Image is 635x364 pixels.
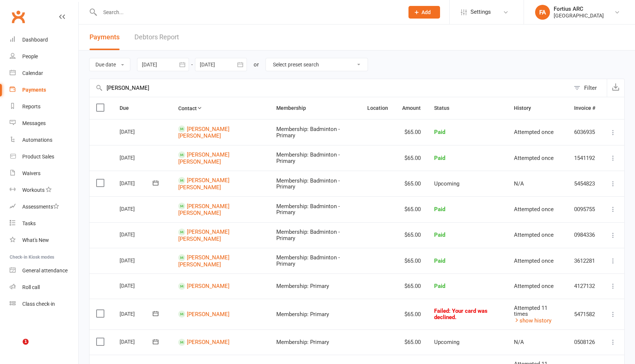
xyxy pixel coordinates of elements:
td: 5471582 [567,299,602,330]
th: Due [113,97,172,119]
a: Waivers [10,165,78,182]
div: [DATE] [120,203,154,214]
a: [PERSON_NAME] [187,339,229,345]
a: [PERSON_NAME] [PERSON_NAME] [178,254,229,268]
span: Payments [89,33,120,41]
div: Product Sales [22,154,54,160]
span: Membership: Badminton - Primary [276,177,340,190]
td: $65.00 [395,145,427,171]
button: Payments [89,24,120,50]
div: Calendar [22,70,43,76]
div: Assessments [22,204,59,210]
button: Filter [570,79,607,97]
span: Membership: Badminton - Primary [276,126,340,139]
span: Membership: Primary [276,339,329,345]
div: Filter [584,83,597,92]
input: Search... [98,7,399,17]
span: : Your card was declined. [434,308,488,321]
a: People [10,48,78,65]
button: Due date [89,58,130,71]
th: Invoice # [567,97,602,119]
a: Messages [10,115,78,132]
th: Status [427,97,507,119]
a: Automations [10,132,78,148]
span: Settings [470,4,491,20]
span: Attempted 11 times [514,305,547,318]
a: Payments [10,82,78,98]
td: $65.00 [395,222,427,248]
th: Amount [395,97,427,119]
span: Paid [434,155,445,161]
a: [PERSON_NAME] [187,311,229,318]
div: Waivers [22,170,40,176]
td: $65.00 [395,171,427,196]
a: Tasks [10,215,78,232]
td: 3612281 [567,248,602,273]
span: Membership: Primary [276,283,329,289]
td: $65.00 [395,273,427,299]
div: Tasks [22,220,36,226]
a: [PERSON_NAME] [187,283,229,289]
div: [DATE] [120,152,154,163]
span: 1 [23,339,29,345]
span: Upcoming [434,180,459,187]
span: Attempted once [514,283,554,289]
a: Debtors Report [134,24,179,50]
a: show history [514,317,551,324]
th: History [507,97,567,119]
div: Messages [22,120,46,126]
span: Paid [434,283,445,289]
a: [PERSON_NAME] [PERSON_NAME] [178,177,229,191]
th: Membership [270,97,361,119]
span: N/A [514,180,524,187]
span: Add [421,9,431,15]
a: Clubworx [9,7,27,26]
span: Paid [434,206,445,213]
td: 6036935 [567,119,602,145]
a: [PERSON_NAME] [PERSON_NAME] [178,126,229,140]
button: Add [408,6,440,19]
a: [PERSON_NAME] [PERSON_NAME] [178,229,229,242]
span: Failed [434,308,488,321]
td: 0095755 [567,196,602,222]
td: $65.00 [395,299,427,330]
span: Upcoming [434,339,459,345]
th: Location [361,97,395,119]
span: Membership: Badminton - Primary [276,254,340,267]
td: 0508126 [567,329,602,355]
a: Assessments [10,199,78,215]
div: [DATE] [120,126,154,137]
td: 1541192 [567,145,602,171]
div: [DATE] [120,177,154,189]
td: 0984336 [567,222,602,248]
div: Payments [22,87,46,93]
a: Dashboard [10,32,78,48]
span: Membership: Badminton - Primary [276,203,340,216]
div: Roll call [22,284,40,290]
div: [DATE] [120,336,154,347]
a: Reports [10,98,78,115]
a: Workouts [10,182,78,199]
span: Attempted once [514,258,554,264]
a: Calendar [10,65,78,82]
td: $65.00 [395,329,427,355]
div: Fortius ARC [554,6,604,12]
a: Roll call [10,279,78,296]
a: General attendance kiosk mode [10,262,78,279]
div: Automations [22,137,52,143]
div: Reports [22,104,40,109]
a: What's New [10,232,78,249]
span: Attempted once [514,129,554,135]
div: [DATE] [120,229,154,240]
span: Paid [434,258,445,264]
div: Workouts [22,187,45,193]
span: Paid [434,232,445,238]
span: Membership: Primary [276,311,329,318]
span: Membership: Badminton - Primary [276,229,340,242]
a: [PERSON_NAME] [PERSON_NAME] [178,151,229,165]
div: Class check-in [22,301,55,307]
div: [GEOGRAPHIC_DATA] [554,12,604,19]
div: General attendance [22,268,68,273]
th: Contact [172,97,270,119]
span: N/A [514,339,524,345]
